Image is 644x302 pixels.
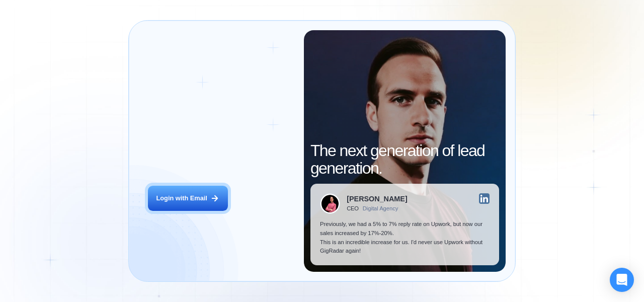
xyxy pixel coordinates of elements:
div: Digital Agency [363,205,398,212]
div: Open Intercom Messenger [610,268,634,292]
div: [PERSON_NAME] [347,195,407,202]
div: Login with Email [156,194,207,203]
h2: The next generation of lead generation. [310,142,499,177]
p: Previously, we had a 5% to 7% reply rate on Upwork, but now our sales increased by 17%-20%. This ... [320,220,490,255]
div: CEO [347,205,359,212]
button: Login with Email [148,186,227,211]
